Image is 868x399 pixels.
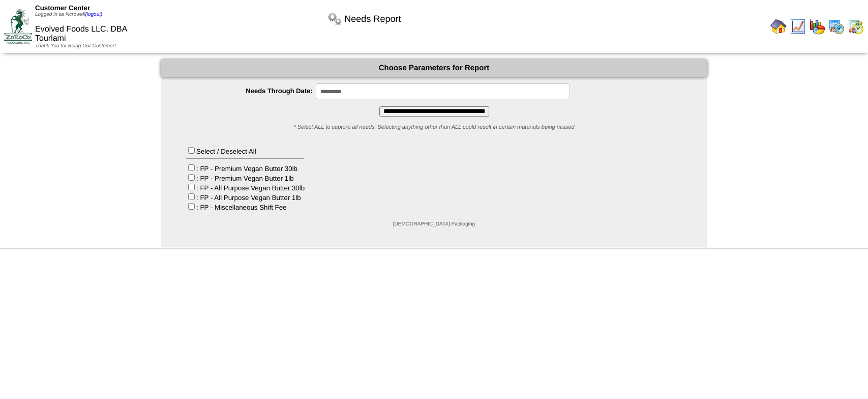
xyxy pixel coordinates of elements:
img: line_graph.gif [790,18,806,35]
img: calendarprod.gif [828,18,845,35]
img: calendarinout.gif [848,18,864,35]
span: Logged in as Ncrowell [35,12,102,17]
span: Evolved Foods LLC. DBA Tourlami [35,25,127,43]
span: [DEMOGRAPHIC_DATA] Packaging [393,221,475,227]
img: graph.gif [809,18,825,35]
a: (logout) [85,12,102,17]
label: Needs Through Date: [181,87,316,95]
span: Thank You for Being Our Customer! [35,43,116,49]
img: ZoRoCo_Logo(Green%26Foil)%20jpg.webp [4,9,32,43]
div: * Select ALL to capture all needs. Selecting anything other than ALL could result in certain mate... [161,124,707,130]
img: workflow.png [326,11,343,27]
div: Select / Deselect All : FP - Premium Vegan Butter 30lb : FP - Premium Vegan Butter 1lb : FP - All... [186,146,305,211]
span: Customer Center [35,4,90,12]
span: Needs Report [344,14,401,24]
img: home.gif [770,18,787,35]
div: Choose Parameters for Report [161,59,707,77]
